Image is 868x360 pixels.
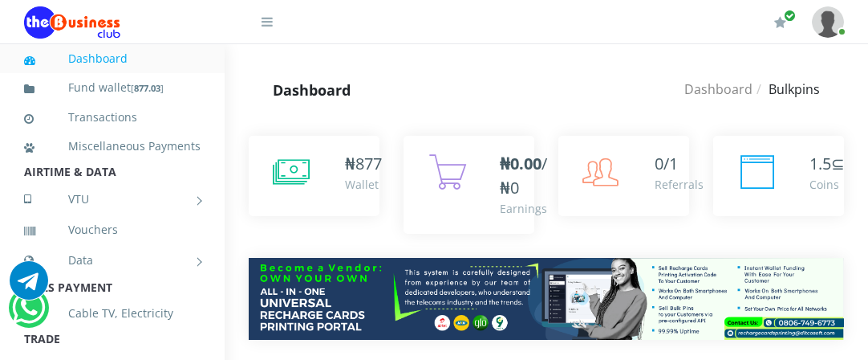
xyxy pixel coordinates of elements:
[24,6,120,39] img: Logo
[774,16,786,29] i: Renew/Upgrade Subscription
[809,153,831,174] span: 1.5
[24,40,201,77] a: Dashboard
[752,80,820,99] li: Bulkpins
[24,211,201,248] a: Vouchers
[131,82,164,94] small: [ ]
[10,273,48,300] a: Chat for support
[24,179,201,219] a: VTU
[655,176,704,193] div: Referrals
[355,153,382,174] span: 877
[24,240,201,280] a: Data
[24,295,201,332] a: Cable TV, Electricity
[12,301,45,327] a: Chat for support
[500,153,541,174] b: ₦0.00
[24,128,201,165] a: Miscellaneous Payments
[249,136,379,216] a: ₦877 Wallet
[784,10,796,22] span: Renew/Upgrade Subscription
[24,69,201,107] a: Fund wallet[877.03]
[24,99,201,136] a: Transactions
[500,153,547,198] span: /₦0
[273,80,351,100] strong: Dashboard
[684,80,752,98] a: Dashboard
[404,136,534,234] a: ₦0.00/₦0 Earnings
[249,258,844,340] img: multitenant_rcp.png
[655,153,678,174] span: 0/1
[134,82,160,94] b: 877.03
[809,152,845,176] div: ⊆
[812,6,844,38] img: User
[809,176,845,193] div: Coins
[345,176,382,193] div: Wallet
[558,136,689,216] a: 0/1 Referrals
[345,152,382,176] div: ₦
[500,200,547,217] div: Earnings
